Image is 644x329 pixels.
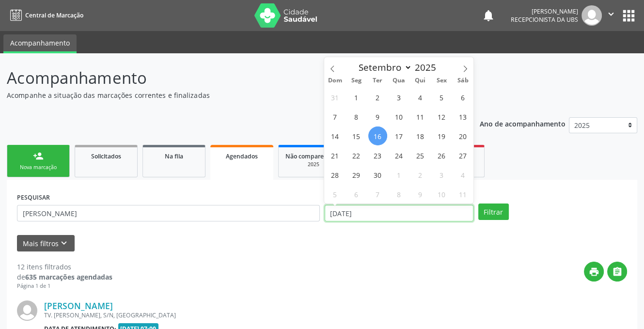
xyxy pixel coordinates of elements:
div: Nova marcação [14,164,63,171]
div: de [17,272,112,282]
span: Setembro 15, 2025 [347,126,366,145]
span: Outubro 9, 2025 [411,185,430,204]
span: Setembro 27, 2025 [454,146,472,165]
span: Dom [324,78,346,84]
span: Setembro 7, 2025 [326,107,345,126]
span: Setembro 1, 2025 [347,88,366,107]
span: Sex [431,78,452,84]
span: Outubro 3, 2025 [432,165,451,184]
div: 2025 [285,161,342,168]
span: Outubro 6, 2025 [347,185,366,204]
label: PESQUISAR [17,190,50,205]
span: Setembro 12, 2025 [432,107,451,126]
span: Outubro 7, 2025 [368,185,387,204]
img: img [581,5,602,26]
span: Setembro 23, 2025 [368,146,387,165]
i:  [612,266,623,277]
i:  [606,9,616,19]
div: 12 itens filtrados [17,262,112,272]
span: Setembro 4, 2025 [411,88,430,107]
button: Filtrar [478,204,509,220]
span: Outubro 10, 2025 [432,185,451,204]
input: Selecione um intervalo [325,205,473,221]
span: Seg [346,78,367,84]
span: Outubro 1, 2025 [390,165,408,184]
button: Mais filtroskeyboard_arrow_down [17,235,75,252]
span: Na fila [165,152,183,160]
span: Setembro 25, 2025 [411,146,430,165]
span: Setembro 19, 2025 [432,126,451,145]
span: Setembro 6, 2025 [454,88,472,107]
span: Sáb [452,78,473,84]
span: Setembro 28, 2025 [326,165,345,184]
p: Acompanhe a situação das marcações correntes e finalizadas [7,90,448,100]
span: Outubro 4, 2025 [454,165,472,184]
span: Setembro 24, 2025 [390,146,408,165]
span: Setembro 10, 2025 [390,107,408,126]
span: Setembro 21, 2025 [326,146,345,165]
span: Solicitados [91,152,121,160]
button:  [607,262,627,282]
span: Setembro 26, 2025 [432,146,451,165]
span: Setembro 8, 2025 [347,107,366,126]
span: Setembro 3, 2025 [390,88,408,107]
i: keyboard_arrow_down [59,238,69,249]
span: Outubro 11, 2025 [454,185,472,204]
span: Outubro 5, 2025 [326,185,345,204]
span: Ter [367,78,388,84]
a: Acompanhamento [3,34,77,53]
a: [PERSON_NAME] [44,300,113,311]
input: Year [412,61,444,74]
strong: 635 marcações agendadas [25,272,112,282]
span: Agosto 31, 2025 [326,88,345,107]
span: Setembro 2, 2025 [368,88,387,107]
p: Ano de acompanhamento [480,117,565,129]
span: Setembro 16, 2025 [368,126,387,145]
input: Nome, CNS [17,205,320,221]
span: Recepcionista da UBS [511,16,578,24]
span: Setembro 11, 2025 [411,107,430,126]
span: Central de Marcação [25,11,83,19]
i: print [589,266,599,277]
p: Acompanhamento [7,66,448,90]
div: [PERSON_NAME] [511,7,578,16]
img: img [17,300,37,321]
span: Setembro 20, 2025 [454,126,472,145]
button: apps [620,7,637,24]
span: Agendados [226,152,258,160]
div: Página 1 de 1 [17,282,112,290]
span: Não compareceram [285,152,342,160]
select: Month [354,61,412,74]
button: notifications [482,9,495,22]
button:  [602,5,620,26]
span: Setembro 17, 2025 [390,126,408,145]
span: Outubro 8, 2025 [390,185,408,204]
span: Setembro 13, 2025 [454,107,472,126]
div: person_add [33,151,44,161]
span: Setembro 9, 2025 [368,107,387,126]
span: Qua [388,78,409,84]
span: Qui [409,78,431,84]
span: Setembro 5, 2025 [432,88,451,107]
button: print [584,262,604,282]
span: Outubro 2, 2025 [411,165,430,184]
a: Central de Marcação [7,7,83,23]
span: Setembro 22, 2025 [347,146,366,165]
span: Setembro 14, 2025 [326,126,345,145]
span: Setembro 29, 2025 [347,165,366,184]
span: Setembro 30, 2025 [368,165,387,184]
div: TV. [PERSON_NAME], S/N, [GEOGRAPHIC_DATA] [44,311,482,319]
span: Setembro 18, 2025 [411,126,430,145]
